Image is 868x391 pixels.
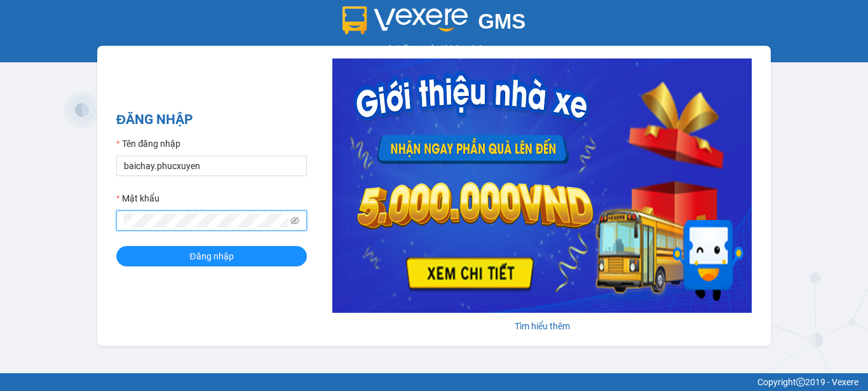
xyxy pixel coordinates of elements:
[342,19,526,29] a: GMS
[10,375,858,389] div: Copyright 2019 - Vexere
[332,58,752,313] img: banner-0
[116,156,307,176] input: Tên đăng nhập
[116,137,180,151] label: Tên đăng nhập
[478,10,526,33] span: GMS
[124,214,288,228] input: Mật khẩu
[116,191,159,205] label: Mật khẩu
[796,378,805,387] span: copyright
[342,6,468,34] img: logo 2
[189,249,233,263] span: Đăng nhập
[332,319,752,333] div: Tìm hiểu thêm
[116,109,307,130] h2: ĐĂNG NHẬP
[116,246,307,266] button: Đăng nhập
[290,216,299,225] span: eye-invisible
[3,42,865,56] div: Hệ thống quản lý hàng hóa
